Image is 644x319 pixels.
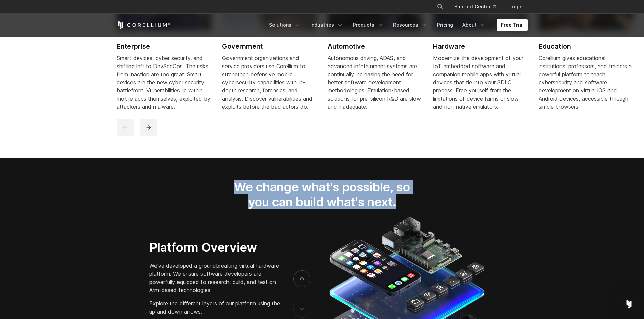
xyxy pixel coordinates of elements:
a: Solutions [265,19,305,31]
div: Navigation Menu [265,19,528,31]
h3: Platform Overview [149,240,280,255]
div: Corellium gives educational institutions, professors, and trainers a powerful platform to teach c... [539,54,633,111]
a: Login [504,1,528,13]
span: Modernize the development of your IoT embedded software and companion mobile apps with virtual de... [433,55,523,110]
button: previous [293,301,310,318]
button: Search [434,1,446,13]
h2: Automotive [328,41,422,51]
button: next [140,119,157,136]
a: About [458,19,490,31]
h2: We change what's possible, so you can build what's next. [223,180,422,210]
h2: Government [222,41,317,51]
a: Resources [389,19,432,31]
a: Corellium Home [117,21,170,29]
a: Products [349,19,388,31]
div: Autonomous driving, ADAS, and advanced infotainment systems are continually increasing the need f... [328,54,422,111]
div: Government organizations and service providers use Corellium to strengthen defensive mobile cyber... [222,54,317,111]
h2: Education [539,41,633,51]
h2: Enterprise [117,41,211,51]
div: Smart devices, cyber security, and shifting left to DevSecOps. The risks from inaction are too gr... [117,54,211,111]
a: Pricing [433,19,457,31]
div: Navigation Menu [429,1,528,13]
h2: Hardware [433,41,528,51]
p: We've developed a groundbreaking virtual hardware platform. We ensure software developers are pow... [149,262,280,294]
p: Explore the different layers of our platform using the up and down arrows. [149,299,280,316]
a: Free Trial [497,19,528,31]
button: previous [117,119,134,136]
a: Industries [306,19,348,31]
iframe: Intercom live chat [621,296,637,312]
a: Support Center [449,1,501,13]
button: next [293,270,310,287]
